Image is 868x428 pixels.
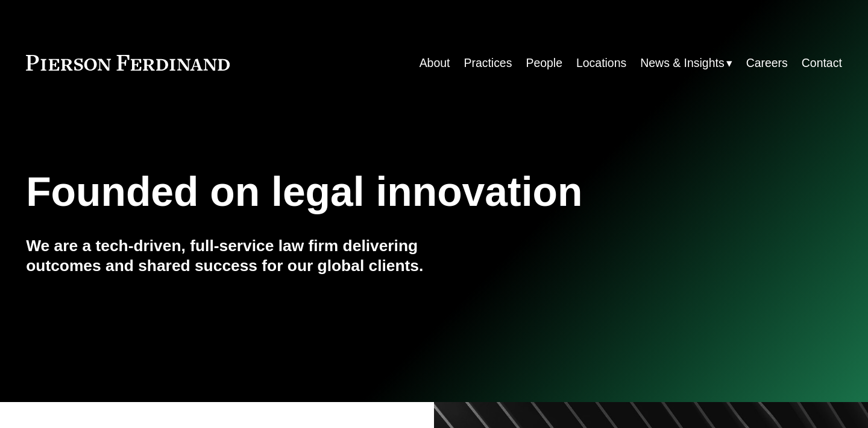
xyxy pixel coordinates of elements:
a: Careers [746,51,788,75]
a: Locations [576,51,626,75]
a: Practices [464,51,512,75]
h1: Founded on legal innovation [26,168,706,216]
a: Contact [802,51,842,75]
a: About [420,51,450,75]
span: News & Insights [640,53,724,74]
a: folder dropdown [640,51,732,75]
a: People [526,51,562,75]
h4: We are a tech-driven, full-service law firm delivering outcomes and shared success for our global... [26,236,434,276]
